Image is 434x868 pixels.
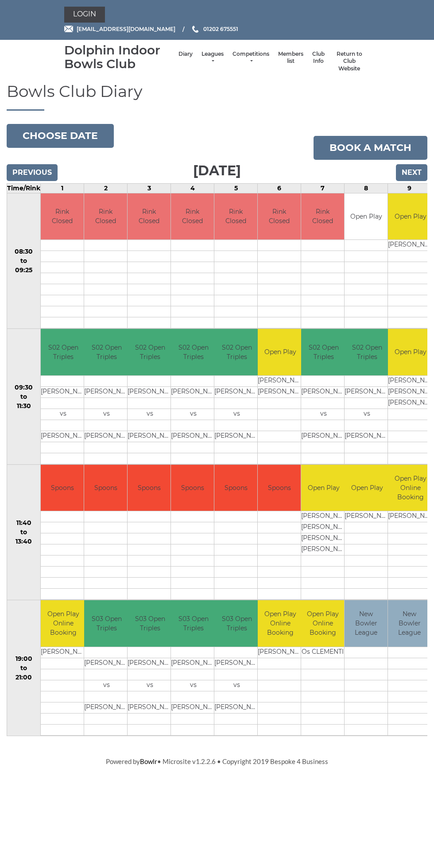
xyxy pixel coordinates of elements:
[171,386,216,397] td: [PERSON_NAME]
[128,193,170,240] td: Rink Closed
[203,26,238,32] span: 01202 675551
[301,193,344,240] td: Rink Closed
[258,193,301,240] td: Rink Closed
[258,329,302,375] td: Open Play
[171,409,216,420] td: vs
[258,600,302,647] td: Open Play Online Booking
[345,386,389,397] td: [PERSON_NAME]
[388,193,433,240] td: Open Play
[301,533,346,544] td: [PERSON_NAME]
[84,329,129,375] td: S02 Open Triples
[388,240,433,251] td: [PERSON_NAME]
[84,193,127,240] td: Rink Closed
[171,658,216,669] td: [PERSON_NAME]
[41,183,84,193] td: 1
[171,702,216,713] td: [PERSON_NAME]
[128,702,172,713] td: [PERSON_NAME]
[7,193,41,329] td: 08:30 to 09:25
[171,431,216,442] td: [PERSON_NAME]
[7,600,41,736] td: 19:00 to 21:00
[171,183,214,193] td: 4
[214,193,257,240] td: Rink Closed
[84,680,129,691] td: vs
[301,647,344,658] td: Os CLEMENTI
[41,386,85,397] td: [PERSON_NAME]
[7,183,41,193] td: Time/Rink
[388,329,433,375] td: Open Play
[7,124,114,148] button: Choose date
[128,409,172,420] td: vs
[7,464,41,600] td: 11:40 to 13:40
[214,329,259,375] td: S02 Open Triples
[7,164,58,181] input: Previous
[301,522,346,533] td: [PERSON_NAME]
[41,409,85,420] td: vs
[171,329,216,375] td: S02 Open Triples
[214,658,259,669] td: [PERSON_NAME]
[314,136,427,160] a: Book a match
[345,193,387,240] td: Open Play
[106,757,328,765] span: Powered by • Microsite v1.2.2.6 • Copyright 2019 Bespoke 4 Business
[333,50,365,73] a: Return to Club Website
[214,702,259,713] td: [PERSON_NAME]
[345,183,388,193] td: 8
[388,600,431,647] td: New Bowler League
[301,409,346,420] td: vs
[140,757,157,765] a: Bowlr
[41,431,85,442] td: [PERSON_NAME]
[301,511,346,522] td: [PERSON_NAME]
[388,183,431,193] td: 9
[7,83,427,111] h1: Bowls Club Diary
[345,465,389,511] td: Open Play
[84,465,127,511] td: Spoons
[128,329,172,375] td: S02 Open Triples
[388,465,433,511] td: Open Play Online Booking
[64,43,174,71] div: Dolphin Indoor Bowls Club
[214,409,259,420] td: vs
[345,329,389,375] td: S02 Open Triples
[128,183,171,193] td: 3
[128,658,172,669] td: [PERSON_NAME]
[41,193,84,240] td: Rink Closed
[301,183,345,193] td: 7
[171,465,214,511] td: Spoons
[84,409,129,420] td: vs
[84,386,129,397] td: [PERSON_NAME]
[128,465,170,511] td: Spoons
[301,329,346,375] td: S02 Open Triples
[84,658,129,669] td: [PERSON_NAME]
[396,164,427,181] input: Next
[84,600,129,647] td: S03 Open Triples
[7,329,41,465] td: 09:30 to 11:30
[128,680,172,691] td: vs
[258,386,302,397] td: [PERSON_NAME]
[128,600,172,647] td: S03 Open Triples
[258,183,301,193] td: 6
[192,26,198,33] img: Phone us
[345,409,389,420] td: vs
[278,50,303,65] a: Members list
[84,183,128,193] td: 2
[258,375,302,386] td: [PERSON_NAME]
[128,386,172,397] td: [PERSON_NAME]
[84,431,129,442] td: [PERSON_NAME]
[388,375,433,386] td: [PERSON_NAME]
[388,386,433,397] td: [PERSON_NAME]
[41,329,85,375] td: S02 Open Triples
[214,431,259,442] td: [PERSON_NAME]
[64,7,105,23] a: Login
[41,600,85,647] td: Open Play Online Booking
[388,397,433,409] td: [PERSON_NAME]
[214,183,258,193] td: 5
[171,680,216,691] td: vs
[41,465,84,511] td: Spoons
[301,465,346,511] td: Open Play
[312,50,325,65] a: Club Info
[258,647,302,658] td: [PERSON_NAME]
[41,647,85,658] td: [PERSON_NAME]
[388,511,433,522] td: [PERSON_NAME]
[301,544,346,556] td: [PERSON_NAME]
[214,465,257,511] td: Spoons
[77,26,175,32] span: [EMAIL_ADDRESS][DOMAIN_NAME]
[301,386,346,397] td: [PERSON_NAME]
